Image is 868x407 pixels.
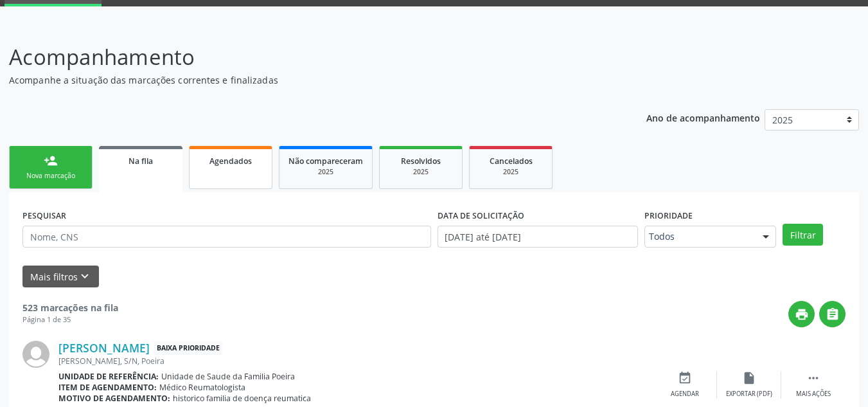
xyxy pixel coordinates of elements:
div: Mais ações [796,390,831,399]
span: Não compareceram [288,156,363,167]
p: Ano de acompanhamento [646,109,760,125]
strong: 523 marcações na fila [22,302,118,314]
div: Página 1 de 35 [22,314,118,325]
span: Resolvidos [401,156,441,167]
div: 2025 [479,167,543,177]
button: Mais filtroskeyboard_arrow_down [22,266,99,288]
span: Agendados [209,156,252,167]
i:  [806,371,820,385]
div: person_add [44,154,58,168]
p: Acompanhamento [9,41,604,73]
i: event_available [678,371,692,385]
span: Na fila [128,156,153,167]
i: print [795,307,809,321]
i:  [826,307,840,321]
div: Agendar [671,390,699,399]
div: 2025 [389,167,453,177]
b: Motivo de agendamento: [58,393,170,404]
button: print [788,301,815,327]
span: historico familia de doença reumatica [173,393,311,404]
input: Nome, CNS [22,226,431,248]
label: PESQUISAR [22,206,66,226]
span: Médico Reumatologista [159,382,245,393]
b: Unidade de referência: [58,371,159,382]
span: Unidade de Saude da Familia Poeira [161,371,295,382]
label: Prioridade [644,206,693,226]
input: Selecione um intervalo [438,226,639,248]
span: Todos [649,230,750,243]
span: Baixa Prioridade [154,341,222,355]
div: Nova marcação [19,171,83,181]
div: 2025 [288,167,363,177]
label: DATA DE SOLICITAÇÃO [438,206,524,226]
div: Exportar (PDF) [726,390,772,399]
i: insert_drive_file [742,371,756,385]
img: img [22,341,49,368]
div: [PERSON_NAME], S/N, Poeira [58,356,653,366]
a: [PERSON_NAME] [58,341,150,355]
button:  [819,301,846,327]
b: Item de agendamento: [58,382,157,393]
i: keyboard_arrow_down [78,269,92,284]
span: Cancelados [490,156,533,167]
button: Filtrar [783,224,823,246]
p: Acompanhe a situação das marcações correntes e finalizadas [9,73,604,87]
